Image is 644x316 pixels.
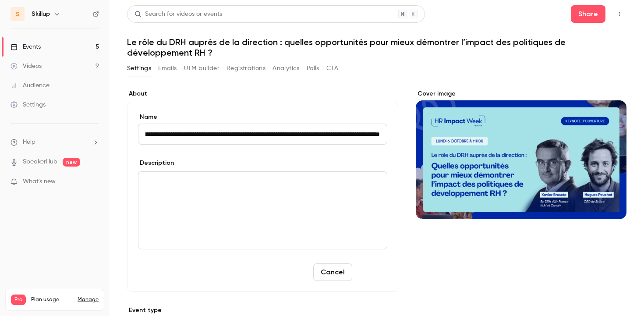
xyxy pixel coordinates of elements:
button: UTM builder [184,61,219,75]
a: Manage [78,296,99,303]
span: What's new [23,177,56,186]
button: Emails [158,61,177,75]
p: Event type [127,306,398,315]
div: Settings [11,100,46,109]
button: Share [571,5,605,23]
div: Search for videos or events [134,10,222,19]
button: Registrations [226,61,265,75]
a: SpeakerHub [23,157,57,167]
button: Polls [307,61,319,75]
label: Description [138,159,174,167]
section: description [138,171,387,249]
button: Cancel [313,263,352,281]
li: help-dropdown-opener [11,138,99,147]
h6: Skillup [32,10,50,18]
label: Cover image [416,89,626,98]
section: Cover image [416,89,626,219]
label: About [127,89,398,98]
span: new [63,158,80,167]
div: Events [11,43,41,51]
button: Analytics [272,61,300,75]
div: Videos [11,62,42,71]
div: editor [138,172,387,249]
span: S [16,10,20,19]
label: Name [138,113,387,121]
span: Plan usage [31,296,72,303]
span: Help [23,138,35,147]
button: CTA [326,61,338,75]
iframe: Noticeable Trigger [88,178,99,186]
h1: Le rôle du DRH auprès de la direction : quelles opportunités pour mieux démontrer l’impact des po... [127,37,626,58]
button: Settings [127,61,151,75]
div: Audience [11,81,50,90]
button: Save [356,263,387,281]
span: Pro [11,295,26,305]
